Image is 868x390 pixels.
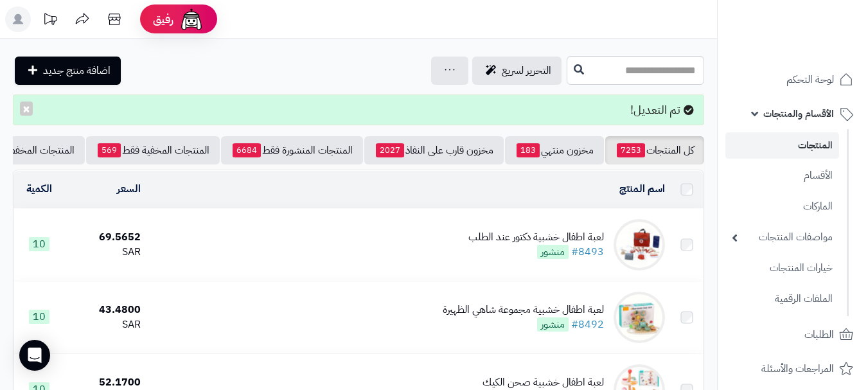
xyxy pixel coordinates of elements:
div: 43.4800 [70,303,141,317]
a: #8492 [571,317,604,332]
a: خيارات المنتجات [725,254,839,282]
span: 10 [29,310,49,324]
div: لعبة اطفال خشبية دكتور عند الطلب [468,230,604,245]
a: المراجعات والأسئلة [725,353,860,384]
button: × [20,102,33,116]
span: 7253 [617,143,645,157]
a: التحرير لسريع [472,57,562,85]
a: الكمية [26,181,52,197]
a: مخزون قارب على النفاذ2027 [364,136,504,164]
div: Open Intercom Messenger [19,340,50,371]
img: logo-2.png [781,36,856,63]
div: SAR [70,245,141,260]
div: 69.5652 [70,230,141,245]
a: الطلبات [725,319,860,350]
img: ai-face.png [179,6,204,32]
div: لعبة اطفال خشبية صحن الكيك [483,375,604,390]
a: اضافة منتج جديد [15,57,121,85]
a: المنتجات [725,132,839,159]
span: رفيق [153,12,173,27]
span: المراجعات والأسئلة [761,360,834,378]
div: تم التعديل! [13,94,704,125]
span: منشور [537,317,569,332]
a: لوحة التحكم [725,64,860,95]
div: لعبة اطفال خشبية مجموعة شاهي الظهيرة [443,303,604,317]
a: المنتجات المخفية فقط569 [86,136,220,164]
div: SAR [70,317,141,332]
a: الأقسام [725,162,839,190]
span: 569 [98,143,121,157]
span: الأقسام والمنتجات [763,105,834,123]
img: لعبة اطفال خشبية مجموعة شاهي الظهيرة [614,292,665,343]
span: التحرير لسريع [502,63,551,78]
span: منشور [537,245,569,259]
span: 10 [29,237,49,251]
a: مخزون منتهي183 [505,136,604,164]
a: السعر [117,181,141,197]
a: كل المنتجات7253 [605,136,704,164]
a: اسم المنتج [619,181,665,197]
span: اضافة منتج جديد [43,63,111,78]
a: المنتجات المنشورة فقط6684 [221,136,363,164]
a: #8493 [571,244,604,260]
img: لعبة اطفال خشبية دكتور عند الطلب [614,219,665,270]
span: لوحة التحكم [786,71,834,89]
a: مواصفات المنتجات [725,224,839,251]
span: 183 [517,143,540,157]
span: الطلبات [804,326,834,344]
span: 2027 [376,143,404,157]
div: 52.1700 [70,375,141,390]
a: تحديثات المنصة [34,6,66,35]
a: الملفات الرقمية [725,285,839,313]
span: 6684 [233,143,261,157]
a: الماركات [725,193,839,220]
